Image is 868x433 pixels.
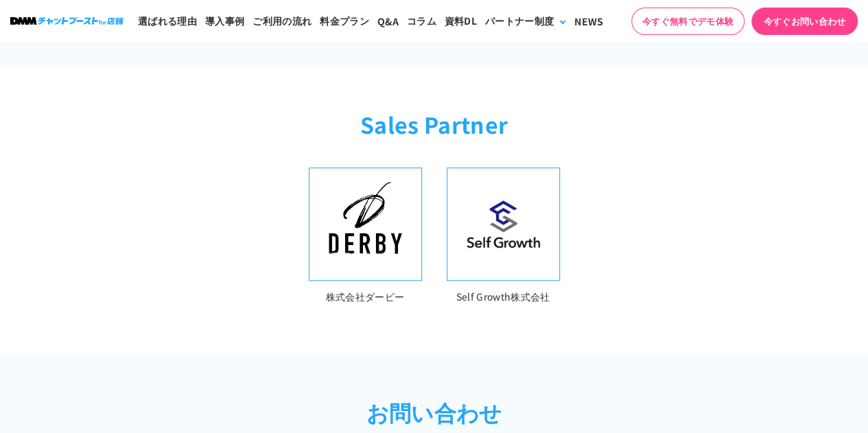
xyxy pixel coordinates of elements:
p: 株式会社ダービー [309,289,422,305]
div: パートナー制度 [485,14,554,28]
img: ロゴ [10,17,124,25]
img: DERBY INC. [318,176,413,272]
img: Self Growth株式会社 [456,189,551,259]
a: 今すぐお問い合わせ [751,8,858,35]
p: Self Growth株式会社 [447,289,560,305]
a: 今すぐ無料でデモ体験 [631,8,744,35]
